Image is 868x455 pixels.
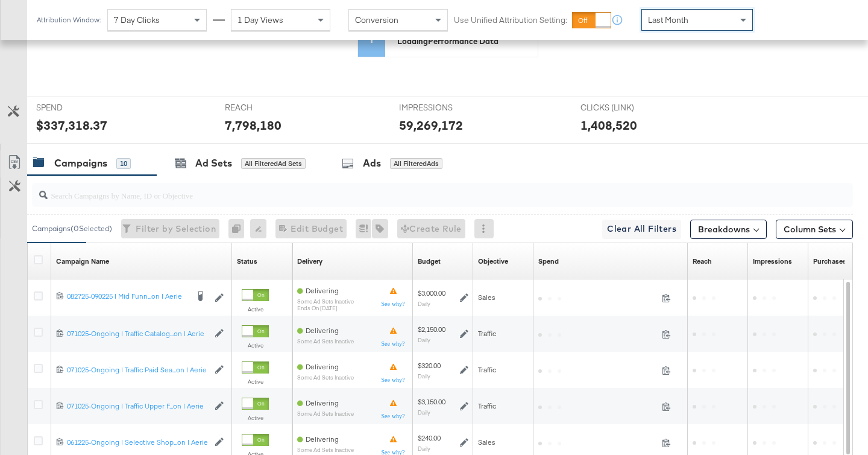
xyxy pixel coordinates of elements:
span: Traffic [478,365,496,374]
sub: Daily [418,300,430,307]
span: Traffic [478,401,496,410]
sub: Some Ad Sets Inactive [297,338,354,345]
div: Attribution Window: [36,16,101,24]
span: Delivering [306,286,339,295]
button: Breakdowns [690,220,767,239]
label: Active [242,305,269,313]
div: Campaigns ( 0 Selected) [32,223,112,234]
label: Active [242,342,269,349]
span: Conversion [355,14,398,25]
span: Delivering [306,398,339,407]
span: Sales [478,437,495,447]
sub: Some Ad Sets Inactive [297,410,354,417]
div: $240.00 [418,433,441,443]
sub: Daily [418,409,430,416]
a: Your campaign's objective. [478,256,508,266]
span: Clear All Filters [607,221,676,237]
div: $320.00 [418,361,441,371]
label: Active [242,414,269,422]
sub: Some Ad Sets Inactive [297,447,354,453]
sub: Daily [418,372,430,380]
div: Spend [538,256,559,266]
a: Reflects the ability of your Ad Campaign to achieve delivery based on ad states, schedule and bud... [297,256,322,266]
div: 10 [116,158,131,169]
div: Delivery [297,256,322,266]
a: 071025-Ongoing | Traffic Paid Sea...on | Aerie [67,365,209,375]
a: 061225-Ongoing | Selective Shop...on | Aerie [67,437,209,448]
sub: Some Ad Sets Inactive [297,298,354,305]
div: Ad Sets [195,156,232,170]
div: 071025-Ongoing | Traffic Paid Sea...on | Aerie [67,365,209,375]
label: Active [242,378,269,386]
span: Sales [478,293,495,302]
div: Impressions [753,256,792,266]
div: Campaign Name [56,256,109,266]
span: Delivering [306,326,339,335]
span: 1 Day Views [237,14,283,25]
a: Shows the current state of your Ad Campaign. [237,256,257,266]
a: 082725-090225 | Mid Funn...on | Aerie [67,291,187,304]
sub: Daily [418,445,430,452]
div: Ads [363,156,381,170]
sub: ends on [DATE] [297,305,354,311]
div: $3,150.00 [418,397,445,407]
div: 061225-Ongoing | Selective Shop...on | Aerie [67,437,209,447]
a: The number of people your ad was served to. [693,256,712,266]
a: 071025-Ongoing | Traffic Upper F...on | Aerie [67,401,209,412]
a: 071025-Ongoing | Traffic Catalog...on | Aerie [67,329,209,339]
div: Objective [478,256,508,266]
span: Delivering [306,362,339,371]
div: $2,150.00 [418,325,445,334]
a: Your campaign name. [56,256,109,266]
button: Clear All Filters [602,220,681,239]
label: Use Unified Attribution Setting: [454,14,567,26]
div: All Filtered Ad Sets [241,158,306,169]
span: Last Month [648,14,688,25]
span: Delivering [306,434,339,444]
div: Status [237,256,257,266]
button: Column Sets [776,220,853,239]
div: $3,000.00 [418,288,445,298]
div: 0 [228,219,250,238]
div: Campaigns [54,156,107,170]
span: 7 Day Clicks [114,14,160,25]
div: 082725-090225 | Mid Funn...on | Aerie [67,291,187,301]
a: The number of times your ad was served. On mobile apps an ad is counted as served the first time ... [753,256,792,266]
sub: Some Ad Sets Inactive [297,374,354,381]
div: Budget [418,256,441,266]
div: All Filtered Ads [390,158,442,169]
div: 071025-Ongoing | Traffic Catalog...on | Aerie [67,329,209,339]
a: The total amount spent to date. [538,256,559,266]
input: Search Campaigns by Name, ID or Objective [48,179,780,202]
span: Traffic [478,329,496,338]
div: Reach [693,256,712,266]
a: The maximum amount you're willing to spend on your ads, on average each day or over the lifetime ... [418,256,441,266]
div: 071025-Ongoing | Traffic Upper F...on | Aerie [67,401,209,411]
sub: Daily [418,336,430,343]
